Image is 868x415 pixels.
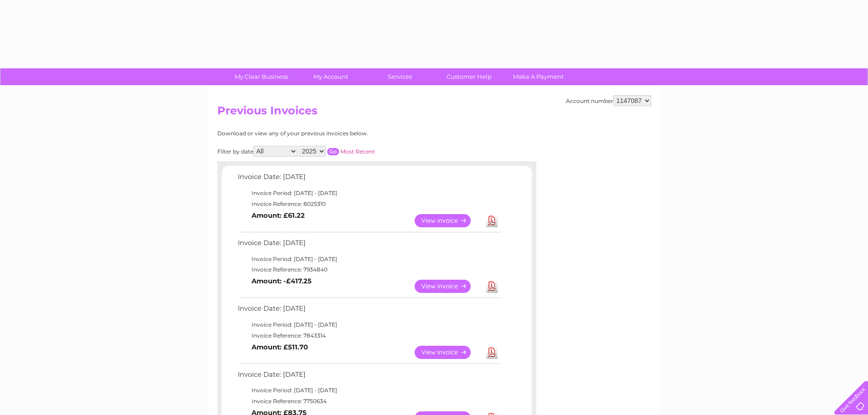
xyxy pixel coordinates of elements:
[486,214,498,227] a: Download
[217,146,457,157] div: Filter by date
[431,68,507,85] a: Customer Help
[486,346,498,359] a: Download
[236,237,502,254] td: Invoice Date: [DATE]
[236,254,502,265] td: Invoice Period: [DATE] - [DATE]
[362,68,437,85] a: Services
[501,68,576,85] a: Make A Payment
[252,211,305,220] b: Amount: £61.22
[252,277,312,285] b: Amount: -£417.25
[236,264,502,275] td: Invoice Reference: 7934840
[217,130,457,137] div: Download or view any of your previous invoices below.
[293,68,368,85] a: My Account
[236,171,502,188] td: Invoice Date: [DATE]
[415,214,482,227] a: View
[224,68,299,85] a: My Clear Business
[340,148,375,155] a: Most Recent
[236,319,502,330] td: Invoice Period: [DATE] - [DATE]
[236,188,502,199] td: Invoice Period: [DATE] - [DATE]
[236,330,502,341] td: Invoice Reference: 7843314
[236,385,502,396] td: Invoice Period: [DATE] - [DATE]
[252,343,308,351] b: Amount: £511.70
[566,95,651,106] div: Account number
[217,104,651,122] h2: Previous Invoices
[415,346,482,359] a: View
[236,302,502,319] td: Invoice Date: [DATE]
[415,280,482,293] a: View
[236,199,502,210] td: Invoice Reference: 8025310
[236,396,502,407] td: Invoice Reference: 7750634
[486,280,498,293] a: Download
[236,369,502,385] td: Invoice Date: [DATE]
